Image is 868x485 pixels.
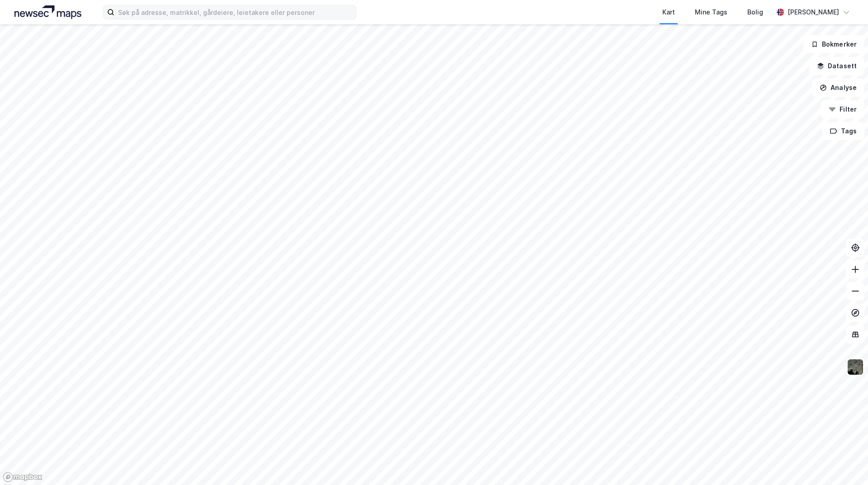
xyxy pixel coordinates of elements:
button: Analyse [812,79,864,97]
input: Søk på adresse, matrikkel, gårdeiere, leietakere eller personer [114,5,356,19]
div: [PERSON_NAME] [788,7,839,18]
div: Kart [662,7,675,18]
button: Filter [821,100,864,118]
button: Tags [822,122,864,140]
div: Kontrollprogram for chat [823,442,868,485]
div: Mine Tags [695,7,727,18]
a: Mapbox homepage [3,472,42,482]
button: Datasett [809,57,864,75]
div: Bolig [747,7,763,18]
img: 9k= [847,358,864,376]
img: logo.a4113a55bc3d86da70a041830d287a7e.svg [14,5,81,19]
iframe: Chat Widget [823,442,868,485]
button: Bokmerker [803,35,864,53]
